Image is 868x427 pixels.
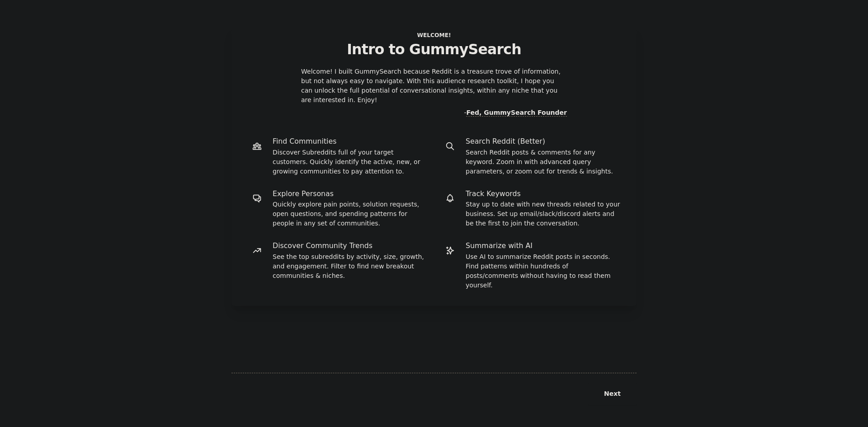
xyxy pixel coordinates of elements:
p: Explore Personas [273,189,428,198]
a: Fed, GummySearch Founder [466,109,567,117]
div: - [464,108,567,117]
p: Discover Community Trends [273,241,428,250]
dd: Search Reddit posts & comments for any keyword. Zoom in with advanced query parameters, or zoom o... [466,148,621,176]
p: Find Communities [273,136,428,146]
p: Summarize with AI [466,241,621,250]
p: Search Reddit (Better) [466,136,621,146]
dd: See the top subreddits by activity, size, growth, and engagement. Filter to find new breakout com... [273,252,428,281]
p: Intro to GummySearch [241,42,627,57]
dd: Quickly explore pain points, solution requests, open questions, and spending patterns for people ... [273,200,428,228]
dd: Use AI to summarize Reddit posts in seconds. Find patterns within hundreds of posts/comments with... [466,252,621,290]
span: Welcome! [415,30,453,40]
p: Track Keywords [466,189,621,198]
button: Next [588,383,637,405]
p: Welcome! I built GummySearch because Reddit is a treasure trove of information, but not always ea... [301,67,567,105]
dd: Stay up to date with new threads related to your business. Set up email/slack/discord alerts and ... [466,200,621,228]
dd: Discover Subreddits full of your target customers. Quickly identify the active, new, or growing c... [273,148,428,176]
